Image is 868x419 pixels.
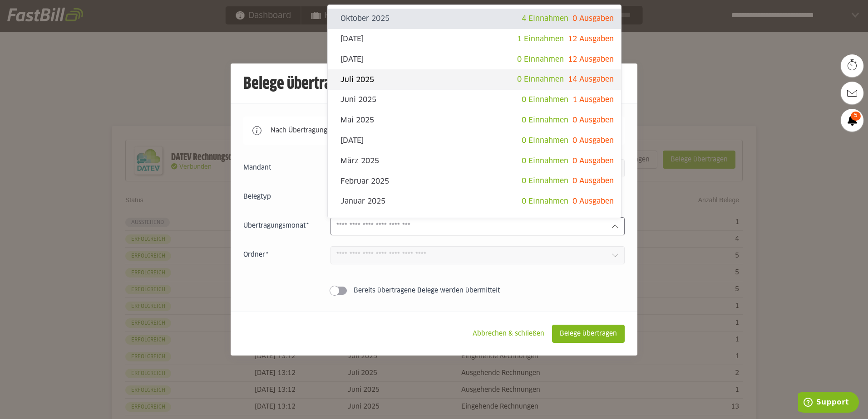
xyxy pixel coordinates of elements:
[522,137,568,144] span: 0 Einnahmen
[465,325,552,343] sl-button: Abbrechen & schließen
[572,198,614,205] span: 0 Ausgaben
[568,56,614,63] span: 12 Ausgaben
[522,15,568,22] span: 4 Einnahmen
[328,131,621,151] sl-option: [DATE]
[517,76,564,83] span: 0 Einnahmen
[798,392,859,414] iframe: Öffnet ein Widget, in dem Sie weitere Informationen finden
[851,112,861,121] span: 5
[522,96,568,103] span: 0 Einnahmen
[517,56,564,63] span: 0 Einnahmen
[328,90,621,110] sl-option: Juni 2025
[572,177,614,185] span: 0 Ausgaben
[243,286,625,295] sl-switch: Bereits übertragene Belege werden übermittelt
[328,29,621,49] sl-option: [DATE]
[841,109,863,132] a: 5
[522,157,568,165] span: 0 Einnahmen
[328,49,621,70] sl-option: [DATE]
[328,212,621,232] sl-option: Dezember 2024
[522,117,568,124] span: 0 Einnahmen
[572,137,614,144] span: 0 Ausgaben
[328,69,621,90] sl-option: Juli 2025
[328,110,621,131] sl-option: Mai 2025
[568,35,614,43] span: 12 Ausgaben
[328,171,621,191] sl-option: Februar 2025
[328,9,621,29] sl-option: Oktober 2025
[522,198,568,205] span: 0 Einnahmen
[572,15,614,22] span: 0 Ausgaben
[522,177,568,185] span: 0 Einnahmen
[572,117,614,124] span: 0 Ausgaben
[572,96,614,103] span: 1 Ausgaben
[568,76,614,83] span: 14 Ausgaben
[328,191,621,212] sl-option: Januar 2025
[517,35,564,43] span: 1 Einnahmen
[572,157,614,165] span: 0 Ausgaben
[552,325,625,343] sl-button: Belege übertragen
[328,151,621,171] sl-option: März 2025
